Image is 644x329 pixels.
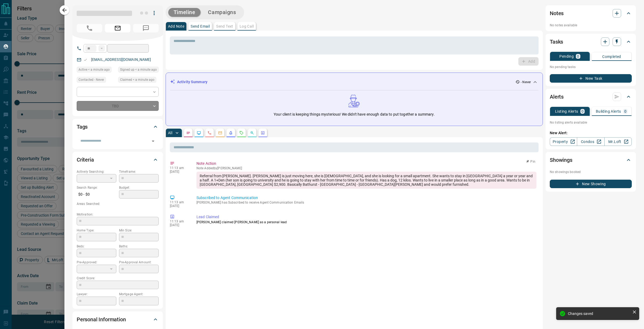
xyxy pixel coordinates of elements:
[77,244,116,249] p: Beds:
[77,101,159,111] div: TBD
[521,80,531,85] p: - Never
[196,195,536,201] p: Subscribed to Agent Communication
[77,228,116,233] p: Home Type:
[119,260,159,265] p: Pre-Approval Amount:
[581,109,584,113] p: 0
[550,9,564,18] h2: Notes
[550,170,632,174] p: No showings booked
[196,214,536,220] p: Lead Claimed
[119,169,159,174] p: Timeframe:
[119,292,159,297] p: Mortgage Agent:
[77,260,116,265] p: Pre-Approved:
[79,77,104,82] span: Contacted - Never
[602,55,621,58] p: Completed
[550,154,632,166] div: Showings
[84,58,87,62] svg: Email Valid
[568,311,630,316] div: Changes saved
[203,8,241,17] button: Campaigns
[77,67,116,74] div: Sat Aug 16 2025
[555,109,578,113] p: Listing Alerts
[77,123,88,131] h2: Tags
[197,131,201,135] svg: Lead Browsing Activity
[149,137,157,145] button: Open
[77,185,116,190] p: Search Range:
[274,112,434,117] p: Your client is keeping things mysterious! We didn't have enough data to put together a summary.
[577,137,604,146] a: Condos
[120,77,154,82] span: Claimed < a minute ago
[229,131,233,135] svg: Listing Alerts
[550,35,632,48] div: Tasks
[550,130,632,136] p: New Alert:
[118,67,159,74] div: Sat Aug 16 2025
[168,8,201,17] button: Timeline
[550,180,632,188] button: New Showing
[170,166,188,170] p: 11:13 am
[624,109,626,113] p: 0
[207,131,212,135] svg: Calls
[550,74,632,83] button: New Task
[170,223,188,227] p: [DATE]
[168,24,184,28] p: Add Note
[550,23,632,28] p: No notes available
[550,7,632,20] div: Notes
[550,137,577,146] a: Property
[170,204,188,208] p: [DATE]
[604,137,632,146] a: Mr.Loft
[77,276,159,281] p: Credit Score:
[218,131,222,135] svg: Emails
[119,228,159,233] p: Min Size:
[77,212,159,217] p: Motivation:
[77,155,94,164] h2: Criteria
[119,244,159,249] p: Baths:
[596,109,621,113] p: Building Alerts
[170,200,188,204] p: 11:13 am
[120,67,157,72] span: Signed up < a minute ago
[77,201,159,206] p: Areas Searched:
[119,185,159,190] p: Budget:
[91,57,151,62] a: [EMAIL_ADDRESS][DOMAIN_NAME]
[196,161,536,166] p: Note Action
[77,292,116,297] p: Lawyer:
[523,159,539,164] button: Pin
[79,67,110,72] span: Active < a minute ago
[250,131,254,135] svg: Opportunities
[77,313,159,326] div: Personal Information
[261,131,265,135] svg: Agent Actions
[186,131,190,135] svg: Notes
[577,54,579,58] p: 0
[196,166,536,170] p: Note Added by [PERSON_NAME]
[170,77,538,87] div: Activity Summary- Never
[77,24,102,32] span: No Number
[550,156,572,164] h2: Showings
[174,39,535,52] textarea: To enrich screen reader interactions, please activate Accessibility in Grammarly extension settings
[168,131,172,135] p: All
[239,131,244,135] svg: Requests
[550,37,563,46] h2: Tasks
[550,63,632,71] p: No pending tasks
[191,24,210,28] p: Send Email
[550,92,564,101] h2: Alerts
[118,77,159,84] div: Sat Aug 16 2025
[559,54,574,58] p: Pending
[105,24,130,32] span: Email
[177,79,207,85] p: Activity Summary
[77,169,116,174] p: Actively Searching:
[77,315,126,324] h2: Personal Information
[196,201,536,204] p: [PERSON_NAME] has Subscribed to receive Agent Communication Emails
[196,220,536,225] p: [PERSON_NAME] claimed [PERSON_NAME] as a personal lead
[550,90,632,103] div: Alerts
[196,172,536,189] div: Referral from [PERSON_NAME]. [PERSON_NAME] is just moving here, she is [DEMOGRAPHIC_DATA], and sh...
[133,24,159,32] span: No Number
[170,170,188,174] p: [DATE]
[77,153,159,166] div: Criteria
[77,190,116,199] p: $0 - $0
[170,220,188,223] p: 11:13 am
[550,120,632,125] p: No listing alerts available
[77,120,159,133] div: Tags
